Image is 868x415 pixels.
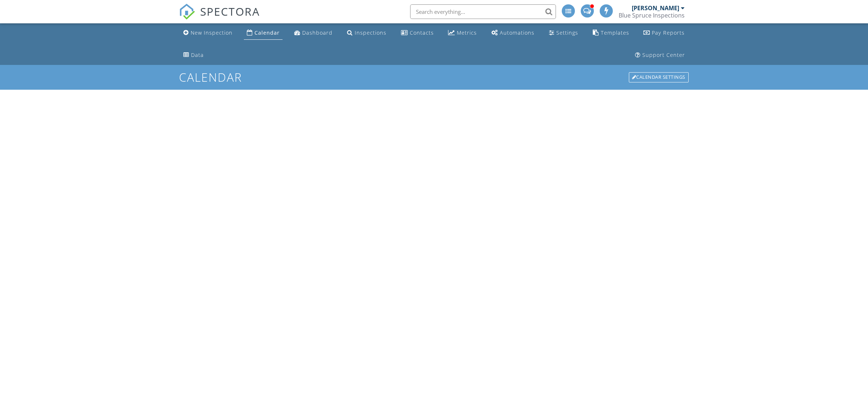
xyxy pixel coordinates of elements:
[619,12,685,19] div: Blue Spruce Inspections
[355,29,386,36] div: Inspections
[556,29,578,36] div: Settings
[629,72,689,82] div: Calendar Settings
[632,49,688,62] a: Support Center
[191,29,233,36] div: New Inspection
[652,29,685,36] div: Pay Reports
[179,71,689,84] h1: Calendar
[546,26,581,40] a: Settings
[632,4,679,12] div: [PERSON_NAME]
[590,26,632,40] a: Templates
[410,4,556,19] input: Search everything...
[244,26,283,40] a: Calendar
[500,29,534,36] div: Automations
[445,26,480,40] a: Metrics
[457,29,477,36] div: Metrics
[489,26,537,40] a: Automations (Advanced)
[410,29,434,36] div: Contacts
[302,29,332,36] div: Dashboard
[180,49,207,62] a: Data
[179,10,260,25] a: SPECTORA
[628,71,689,83] a: Calendar Settings
[642,51,685,58] div: Support Center
[191,51,204,58] div: Data
[398,26,437,40] a: Contacts
[179,4,195,20] img: The Best Home Inspection Software - Spectora
[254,29,280,36] div: Calendar
[180,26,236,40] a: New Inspection
[200,4,260,19] span: SPECTORA
[641,26,688,40] a: Pay Reports
[291,26,335,40] a: Dashboard
[601,29,629,36] div: Templates
[344,26,389,40] a: Inspections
